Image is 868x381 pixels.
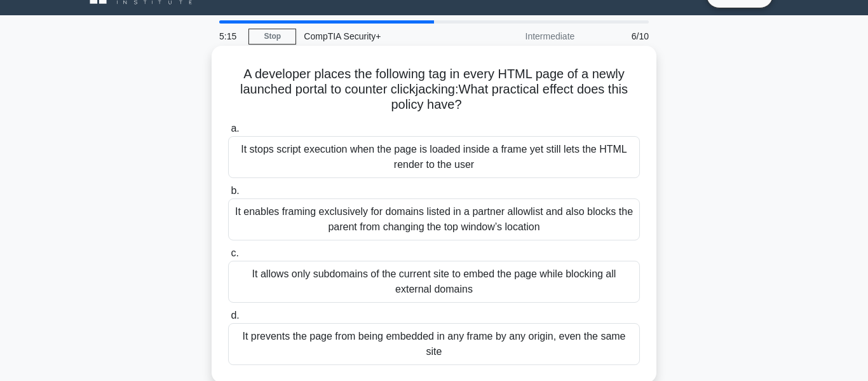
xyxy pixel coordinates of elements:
a: Stop [248,29,296,45]
span: c. [231,247,238,258]
div: It allows only subdomains of the current site to embed the page while blocking all external domains [228,261,640,303]
span: d. [231,310,239,321]
div: It stops script execution when the page is loaded inside a frame yet still lets the HTML render t... [228,136,640,178]
div: Intermediate [471,24,582,49]
span: b. [231,185,239,196]
div: It enables framing exclusively for domains listed in a partner allowlist and also blocks the pare... [228,198,640,240]
h5: A developer places the following tag in every HTML page of a newly launched portal to counter cli... [227,66,641,113]
div: 6/10 [582,24,656,49]
div: 5:15 [212,24,248,49]
div: CompTIA Security+ [296,24,471,49]
span: a. [231,123,239,134]
div: It prevents the page from being embedded in any frame by any origin, even the same site [228,323,640,365]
